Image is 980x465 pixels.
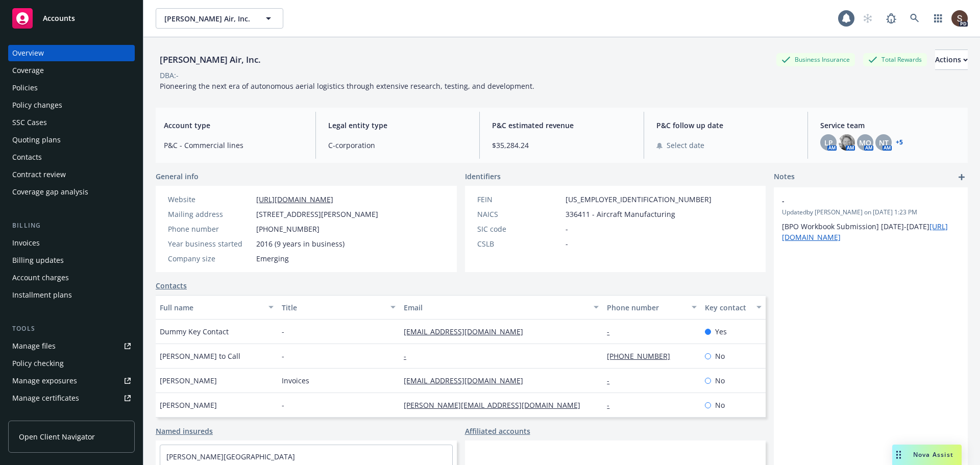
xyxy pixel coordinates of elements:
[164,140,303,151] span: P&C - Commercial lines
[328,140,468,151] span: C-corporation
[776,53,855,66] div: Business Insurance
[566,194,712,205] span: [US_EMPLOYER_IDENTIFICATION_NUMBER]
[328,120,468,131] span: Legal entity type
[160,302,262,313] div: Full name
[12,287,72,303] div: Installment plans
[701,295,766,320] button: Key contact
[282,351,284,361] span: -
[12,45,44,61] div: Overview
[8,324,135,334] div: Tools
[256,194,333,204] a: [URL][DOMAIN_NAME]
[168,253,252,264] div: Company size
[160,375,217,386] span: [PERSON_NAME]
[8,4,135,33] a: Accounts
[955,171,968,183] a: add
[156,280,187,291] a: Contacts
[607,376,618,385] a: -
[8,355,135,372] a: Policy checking
[782,195,933,206] span: -
[477,209,561,219] div: NAICS
[160,400,217,410] span: [PERSON_NAME]
[904,8,925,29] a: Search
[607,327,618,336] a: -
[404,400,589,410] a: [PERSON_NAME][EMAIL_ADDRESS][DOMAIN_NAME]
[12,80,38,96] div: Policies
[913,450,953,459] span: Nova Assist
[12,132,61,148] div: Quoting plans
[477,224,561,234] div: SIC code
[282,400,284,410] span: -
[282,375,309,386] span: Invoices
[43,14,75,22] span: Accounts
[156,426,213,436] a: Named insureds
[607,400,618,410] a: -
[8,62,135,79] a: Coverage
[477,194,561,205] div: FEIN
[8,45,135,61] a: Overview
[166,452,295,461] a: [PERSON_NAME][GEOGRAPHIC_DATA]
[8,235,135,251] a: Invoices
[857,8,878,29] a: Start snowing
[12,270,69,286] div: Account charges
[12,114,47,131] div: SSC Cases
[8,114,135,131] a: SSC Cases
[12,235,40,251] div: Invoices
[935,50,968,70] button: Actions
[12,166,66,183] div: Contract review
[896,139,903,145] a: +5
[782,221,960,242] p: [BPO Workbook Submission] [DATE]-[DATE]
[168,194,252,205] div: Website
[820,120,960,131] span: Service team
[404,376,531,385] a: [EMAIL_ADDRESS][DOMAIN_NAME]
[892,445,962,465] button: Nova Assist
[164,120,303,131] span: Account type
[404,327,531,336] a: [EMAIL_ADDRESS][DOMAIN_NAME]
[859,137,871,148] span: MQ
[774,187,968,251] div: -Updatedby [PERSON_NAME] on [DATE] 1:23 PM[BPO Workbook Submission] [DATE]-[DATE][URL][DOMAIN_NAME]
[168,224,252,234] div: Phone number
[12,407,64,424] div: Manage claims
[256,209,378,219] span: [STREET_ADDRESS][PERSON_NAME]
[465,426,530,436] a: Affiliated accounts
[715,400,725,410] span: No
[256,253,289,264] span: Emerging
[935,50,968,69] div: Actions
[465,171,501,182] span: Identifiers
[19,431,95,442] span: Open Client Navigator
[404,351,414,361] a: -
[879,137,889,148] span: NT
[656,120,796,131] span: P&C follow up date
[256,224,320,234] span: [PHONE_NUMBER]
[881,8,901,29] a: Report a Bug
[607,351,678,361] a: [PHONE_NUMBER]
[8,407,135,424] a: Manage claims
[892,445,905,465] div: Drag to move
[477,238,561,249] div: CSLB
[12,97,62,113] div: Policy changes
[168,209,252,219] div: Mailing address
[256,238,345,249] span: 2016 (9 years in business)
[8,80,135,96] a: Policies
[8,166,135,183] a: Contract review
[8,373,135,389] a: Manage exposures
[400,295,603,320] button: Email
[607,302,685,313] div: Phone number
[705,302,750,313] div: Key contact
[12,184,88,200] div: Coverage gap analysis
[8,97,135,113] a: Policy changes
[715,351,725,361] span: No
[282,302,384,313] div: Title
[12,355,64,372] div: Policy checking
[8,287,135,303] a: Installment plans
[8,338,135,354] a: Manage files
[12,338,56,354] div: Manage files
[8,149,135,165] a: Contacts
[839,134,855,151] img: photo
[603,295,700,320] button: Phone number
[156,171,199,182] span: General info
[951,10,968,27] img: photo
[160,81,534,91] span: Pioneering the next era of autonomous aerial logistics through extensive research, testing, and d...
[566,238,568,249] span: -
[8,221,135,231] div: Billing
